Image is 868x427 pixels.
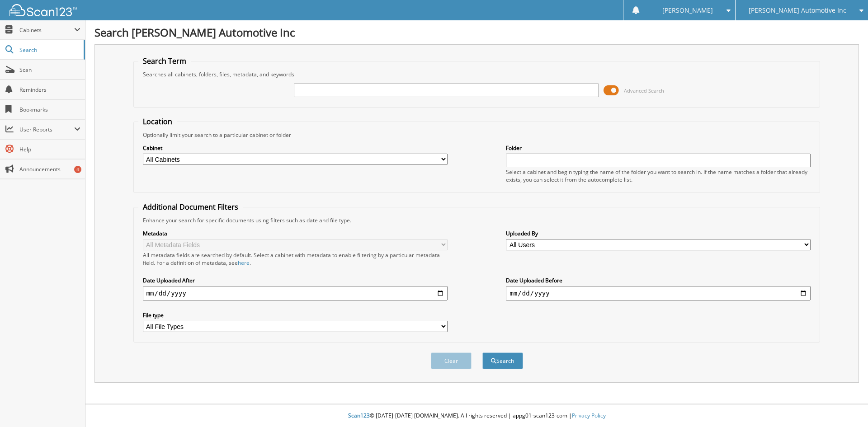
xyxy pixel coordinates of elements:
[482,352,523,369] button: Search
[143,277,448,284] label: Date Uploaded After
[572,412,606,419] a: Privacy Policy
[138,70,816,78] div: Searches all cabinets, folders, files, metadata, and keywords
[143,230,448,237] label: Metadata
[138,56,191,66] legend: Search Term
[138,216,816,224] div: Enhance your search for specific documents using filters such as date and file type.
[823,384,868,427] iframe: Chat Widget
[19,106,80,113] span: Bookmarks
[19,26,74,34] span: Cabinets
[138,117,177,127] legend: Location
[19,86,80,94] span: Reminders
[19,165,80,173] span: Announcements
[19,46,79,54] span: Search
[662,8,713,13] span: [PERSON_NAME]
[624,87,664,94] span: Advanced Search
[431,352,472,369] button: Clear
[19,145,80,153] span: Help
[143,311,448,319] label: File type
[143,251,448,267] div: All metadata fields are searched by default. Select a cabinet with metadata to enable filtering b...
[138,202,243,212] legend: Additional Document Filters
[138,131,816,139] div: Optionally limit your search to a particular cabinet or folder
[506,168,811,183] div: Select a cabinet and begin typing the name of the folder you want to search in. If the name match...
[74,166,81,173] div: 4
[85,405,868,427] div: © [DATE]-[DATE] [DOMAIN_NAME]. All rights reserved | appg01-scan123-com |
[94,25,859,40] h1: Search [PERSON_NAME] Automotive Inc
[238,259,250,267] a: here
[19,66,80,74] span: Scan
[19,126,74,133] span: User Reports
[9,4,77,16] img: scan123-logo-white.svg
[506,144,811,152] label: Folder
[506,277,811,284] label: Date Uploaded Before
[749,8,846,13] span: [PERSON_NAME] Automotive Inc
[348,412,370,419] span: Scan123
[506,286,811,300] input: end
[143,286,448,300] input: start
[143,144,448,152] label: Cabinet
[506,230,811,237] label: Uploaded By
